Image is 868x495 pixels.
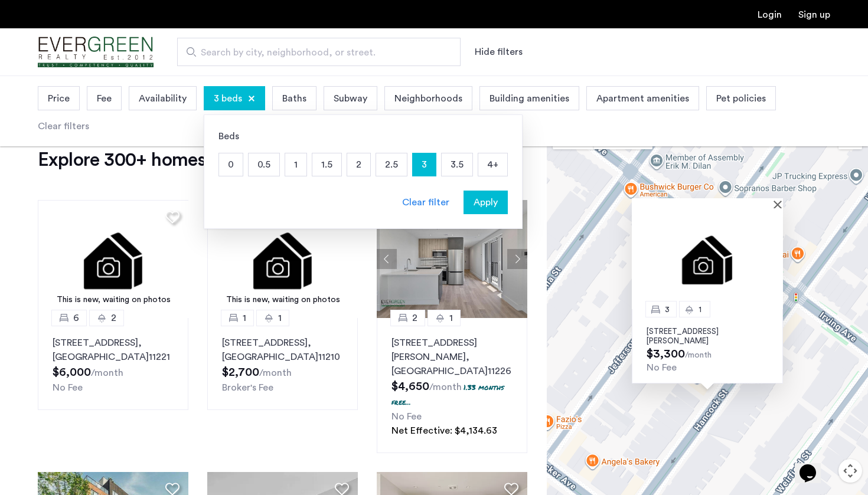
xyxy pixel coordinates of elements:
[214,91,242,106] span: 3 beds
[716,91,766,106] span: Pet policies
[474,195,498,209] span: Apply
[376,153,407,176] p: 2.5
[97,91,112,106] span: Fee
[798,10,830,19] a: Registration
[596,91,689,106] span: Apartment amenities
[249,153,279,176] p: 0.5
[312,153,341,176] p: 1.5
[38,30,154,74] a: Cazamio Logo
[218,129,508,143] div: Beds
[347,153,370,176] p: 2
[394,91,462,106] span: Neighborhoods
[285,153,306,176] p: 1
[464,191,508,214] button: button
[795,448,833,483] iframe: chat widget
[478,153,507,176] p: 4+
[38,119,89,133] div: Clear filters
[402,195,449,209] div: Clear filter
[334,91,367,106] span: Subway
[413,153,436,176] p: 3
[48,91,70,106] span: Price
[475,45,523,59] button: Show or hide filters
[282,91,306,106] span: Baths
[177,38,461,66] input: Apartment Search
[219,153,243,176] p: 0
[490,91,569,106] span: Building amenities
[758,10,782,19] a: Login
[442,153,472,176] p: 3.5
[38,30,154,74] img: logo
[201,45,428,60] span: Search by city, neighborhood, or street.
[139,91,187,106] span: Availability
